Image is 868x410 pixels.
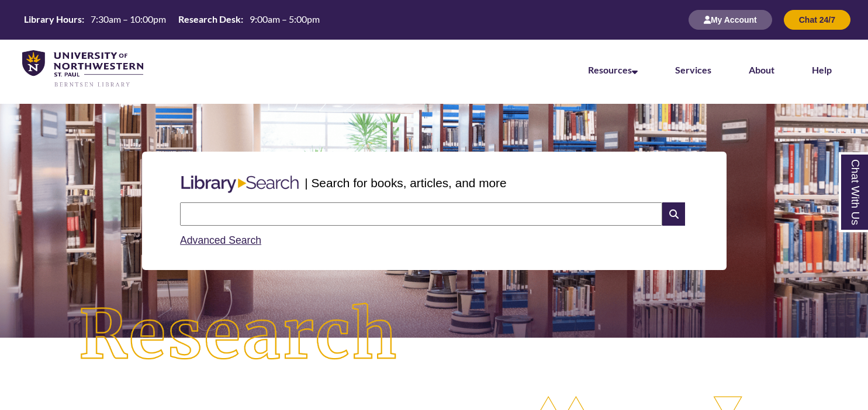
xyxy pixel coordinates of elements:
img: Research [43,268,434,403]
span: 9:00am – 5:00pm [250,13,320,24]
a: About [749,64,774,75]
i: Search [662,202,684,226]
a: Resources [588,64,638,75]
a: Hours Today [19,13,324,27]
th: Research Desk: [174,13,245,26]
th: Library Hours: [19,13,86,26]
img: UNWSP Library Logo [22,50,143,89]
p: | Search for books, articles, and more [305,174,506,192]
a: Advanced Search [180,234,261,246]
button: Chat 24/7 [784,10,850,30]
span: 7:30am – 10:00pm [91,13,166,24]
img: Libary Search [175,171,305,198]
table: Hours Today [19,13,324,26]
a: Help [812,64,832,75]
button: My Account [689,10,772,30]
a: Chat 24/7 [784,15,850,24]
a: Services [675,64,711,75]
a: My Account [689,15,772,24]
